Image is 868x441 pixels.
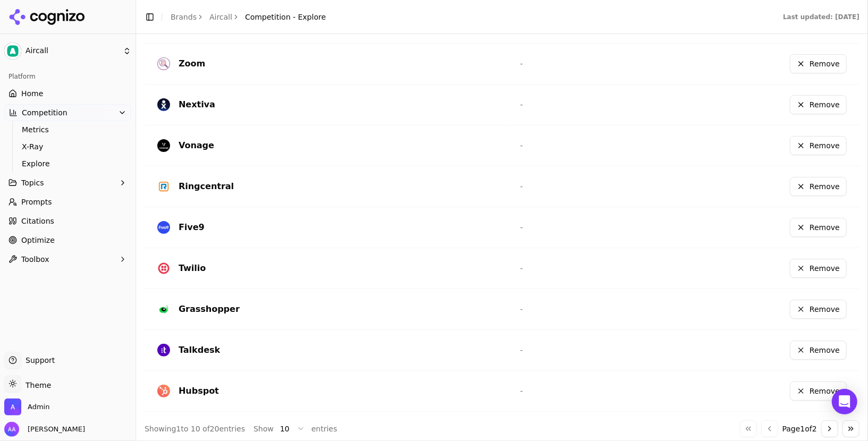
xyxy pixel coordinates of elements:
[520,100,523,109] span: -
[4,68,131,85] div: Platform
[22,141,114,152] span: X-Ray
[26,46,119,56] span: Aircall
[4,251,131,268] button: Toolbox
[4,232,131,249] a: Optimize
[179,139,214,152] div: Vonage
[520,182,523,191] span: -
[4,213,131,230] a: Citations
[21,235,55,245] span: Optimize
[4,85,131,102] a: Home
[4,104,131,121] button: Competition
[790,259,847,278] button: Remove
[179,344,220,357] div: Talkdesk
[790,341,847,360] button: Remove
[157,180,170,193] img: RingCentral
[179,57,205,70] div: Zoom
[179,303,240,316] div: Grasshopper
[28,402,49,412] span: Admin
[157,98,170,111] img: Nextiva
[782,423,817,434] span: Page 1 of 2
[179,180,234,193] div: Ringcentral
[23,425,85,434] span: [PERSON_NAME]
[21,254,49,265] span: Toolbox
[520,223,523,232] span: -
[18,122,119,137] a: Metrics
[157,221,170,234] img: Five9
[22,158,114,169] span: Explore
[254,423,274,434] span: Show
[790,95,847,114] button: Remove
[4,422,85,437] button: Open user button
[790,381,847,401] button: Remove
[520,60,523,68] span: -
[179,98,215,111] div: Nextiva
[157,344,170,357] img: Talkdesk
[157,303,170,316] img: Grasshopper
[18,139,119,154] a: X-Ray
[22,107,68,118] span: Competition
[157,139,170,152] img: Vonage
[311,423,338,434] span: entries
[179,385,219,397] div: Hubspot
[790,177,847,196] button: Remove
[157,57,170,70] img: Zoom
[171,13,197,21] a: Brands
[209,12,232,22] a: Aircall
[157,385,170,397] img: HubSpot
[21,216,54,226] span: Citations
[783,13,859,21] div: Last updated: [DATE]
[179,221,205,234] div: Five9
[21,88,43,99] span: Home
[18,156,119,171] a: Explore
[179,262,206,275] div: Twilio
[4,398,21,415] img: Admin
[21,197,52,207] span: Prompts
[157,262,170,275] img: Twilio
[520,387,523,395] span: -
[171,12,326,22] nav: breadcrumb
[22,124,114,135] span: Metrics
[520,346,523,354] span: -
[4,398,49,415] button: Open organization switcher
[790,54,847,73] button: Remove
[4,193,131,210] a: Prompts
[4,43,21,60] img: Aircall
[21,355,55,366] span: Support
[520,141,523,150] span: -
[790,300,847,319] button: Remove
[832,389,857,414] div: Open Intercom Messenger
[145,423,245,434] div: Showing 1 to 10 of 20 entries
[790,136,847,155] button: Remove
[21,381,51,389] span: Theme
[520,305,523,313] span: -
[790,218,847,237] button: Remove
[520,264,523,273] span: -
[4,422,19,437] img: Alp Aysan
[21,177,44,188] span: Topics
[4,174,131,191] button: Topics
[245,12,326,22] span: Competition - Explore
